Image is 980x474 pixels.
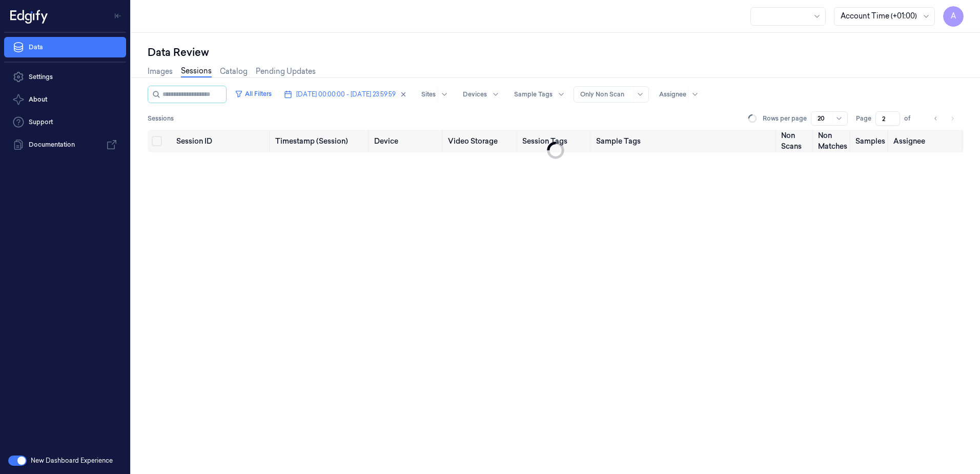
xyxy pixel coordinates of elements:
button: Toggle Navigation [110,8,126,24]
button: About [4,89,126,110]
th: Sample Tags [592,130,777,152]
th: Non Scans [777,130,814,152]
a: Settings [4,67,126,87]
th: Non Matches [814,130,851,152]
th: Timestamp (Session) [271,130,370,152]
span: Sessions [148,114,174,123]
a: Data [4,37,126,57]
button: All Filters [231,86,276,102]
button: Go to previous page [929,111,943,126]
th: Session Tags [518,130,593,152]
a: Sessions [181,66,212,77]
a: Catalog [220,66,248,77]
span: [DATE] 00:00:00 - [DATE] 23:59:59 [296,90,396,99]
a: Support [4,112,126,132]
div: Data Review [148,45,964,60]
button: [DATE] 00:00:00 - [DATE] 23:59:59 [280,86,411,103]
p: Rows per page [763,114,807,123]
button: A [943,6,964,27]
th: Video Storage [444,130,518,152]
th: Session ID [172,130,271,152]
a: Images [148,66,173,77]
span: Page [856,114,871,123]
th: Samples [851,130,889,152]
button: Select all [152,136,162,146]
a: Pending Updates [256,66,316,77]
span: of [904,114,921,123]
th: Device [370,130,444,152]
a: Documentation [4,134,126,155]
nav: pagination [929,111,959,126]
th: Assignee [889,130,964,152]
